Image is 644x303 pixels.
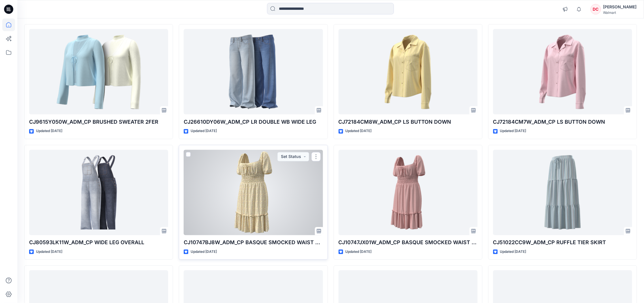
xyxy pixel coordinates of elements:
[346,249,372,255] p: Updated [DATE]
[603,3,637,10] div: [PERSON_NAME]
[29,29,168,114] a: CJ9615Y050W_ADM_CP BRUSHED SWEATER 2FER
[493,29,632,114] a: CJ72184CM7W_ADM_CP LS BUTTON DOWN
[500,249,526,255] p: Updated [DATE]
[191,128,217,134] p: Updated [DATE]
[346,128,372,134] p: Updated [DATE]
[36,128,62,134] p: Updated [DATE]
[36,249,62,255] p: Updated [DATE]
[184,150,323,235] a: CJ10747BJ8W_ADM_CP BASQUE SMOCKED WAIST MINI DRESS
[29,118,168,126] p: CJ9615Y050W_ADM_CP BRUSHED SWEATER 2FER
[591,4,601,14] div: DC
[493,118,632,126] p: CJ72184CM7W_ADM_CP LS BUTTON DOWN
[500,128,526,134] p: Updated [DATE]
[339,29,478,114] a: CJ72184CM8W_ADM_CP LS BUTTON DOWN
[184,239,323,247] p: CJ10747BJ8W_ADM_CP BASQUE SMOCKED WAIST MINI DRESS
[339,150,478,235] a: CJ10747JX01W_ADM_CP BASQUE SMOCKED WAIST MINI DRESS
[184,29,323,114] a: CJ26610DY06W_ADM_CP LR DOUBLE WB WIDE LEG
[603,10,637,15] div: Walmart
[339,118,478,126] p: CJ72184CM8W_ADM_CP LS BUTTON DOWN
[339,239,478,247] p: CJ10747JX01W_ADM_CP BASQUE SMOCKED WAIST MINI DRESS
[493,239,632,247] p: CJ51022CC9W_ADM_CP RUFFLE TIER SKIRT
[29,150,168,235] a: CJ80593LK11W_ADM_CP WIDE LEG OVERALL
[29,239,168,247] p: CJ80593LK11W_ADM_CP WIDE LEG OVERALL
[191,249,217,255] p: Updated [DATE]
[493,150,632,235] a: CJ51022CC9W_ADM_CP RUFFLE TIER SKIRT
[184,118,323,126] p: CJ26610DY06W_ADM_CP LR DOUBLE WB WIDE LEG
